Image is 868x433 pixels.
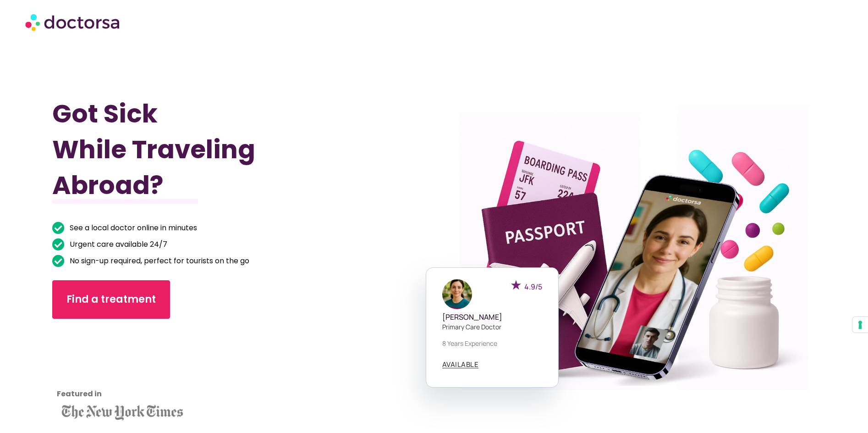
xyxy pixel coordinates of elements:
span: No sign-up required, perfect for tourists on the go [67,255,249,267]
span: 4.9/5 [524,282,542,292]
button: Your consent preferences for tracking technologies [852,317,868,333]
h5: [PERSON_NAME] [442,313,542,322]
span: Urgent care available 24/7 [67,238,167,251]
p: 8 years experience [442,339,542,348]
h1: Got Sick While Traveling Abroad? [52,96,377,203]
span: Find a treatment [66,292,156,307]
strong: Featured in [57,389,102,399]
a: AVAILABLE [442,361,479,368]
a: Find a treatment [52,280,170,319]
iframe: Customer reviews powered by Trustpilot [57,333,139,401]
span: See a local doctor online in minutes [67,222,197,234]
p: Primary care doctor [442,322,542,332]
